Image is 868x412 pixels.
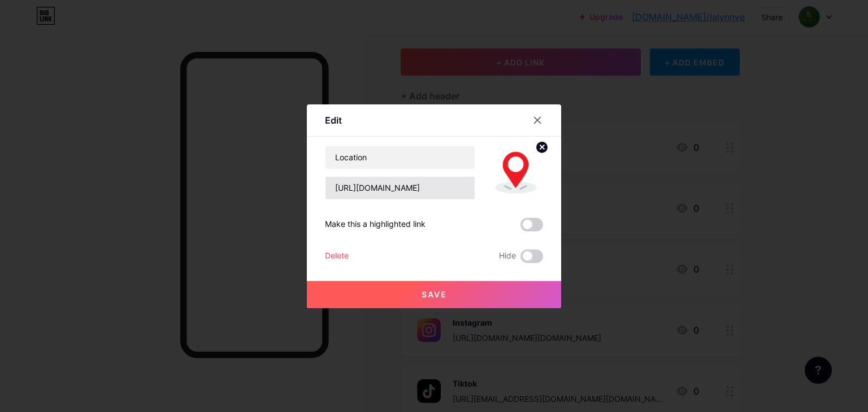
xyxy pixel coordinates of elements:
[489,146,543,200] img: link_thumbnail
[307,281,561,308] button: Save
[422,290,447,299] span: Save
[325,218,426,231] div: Make this a highlighted link
[325,249,349,263] div: Delete
[325,146,475,169] input: Title
[325,177,475,199] input: URL
[499,249,516,263] span: Hide
[325,113,342,127] div: Edit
